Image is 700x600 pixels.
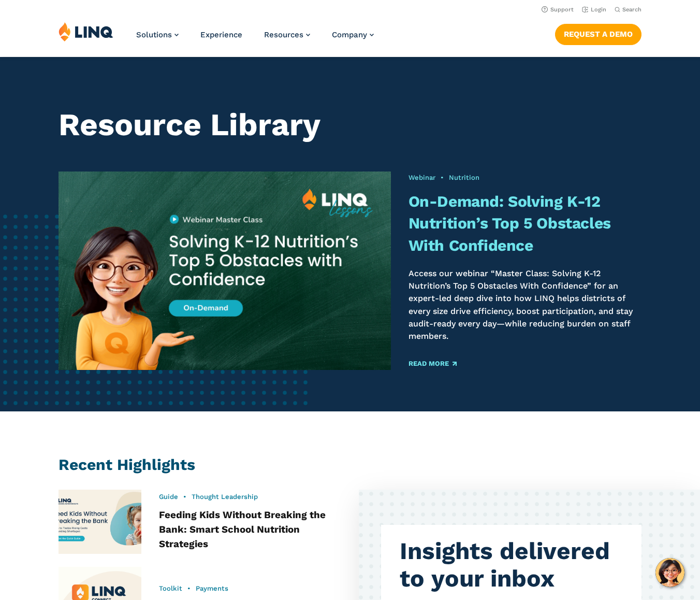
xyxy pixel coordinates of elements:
a: Login [582,6,606,13]
a: Solutions [136,30,179,39]
img: LINQ | K‑12 Software [59,22,113,41]
a: Resources [264,30,310,39]
a: Read More [409,360,457,367]
button: Open Search Bar [615,6,641,13]
a: Thought Leadership [192,493,258,501]
p: Access our webinar “Master Class: Solving K-12 Nutrition’s Top 5 Obstacles With Confidence” for a... [409,267,642,343]
h4: Insights delivered to your inbox [400,537,623,592]
h1: Resource Library [59,107,642,142]
nav: Button Navigation [555,22,641,45]
a: Request a Demo [555,24,641,45]
nav: Primary Navigation [136,22,374,56]
span: Solutions [136,30,172,39]
a: Nutrition [449,174,479,181]
span: Company [332,30,367,39]
span: Resources [264,30,303,39]
div: • [409,173,642,182]
div: • [159,584,341,593]
span: Search [622,6,641,13]
a: Company [332,30,374,39]
a: Experience [200,30,242,39]
a: Guide [159,493,178,501]
h2: Recent Highlights [59,454,642,476]
a: Support [542,6,574,13]
img: Feeding Kids without Breaking the Bank [59,490,141,554]
a: Feeding Kids Without Breaking the Bank: Smart School Nutrition Strategies [159,509,326,550]
a: Webinar [409,174,435,181]
div: • [159,492,341,502]
button: Hello, have a question? Let’s chat. [655,558,684,587]
a: On-Demand: Solving K-12 Nutrition’s Top 5 Obstacles With Confidence [409,192,611,254]
a: Payments [196,584,228,592]
a: Toolkit [159,584,182,592]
